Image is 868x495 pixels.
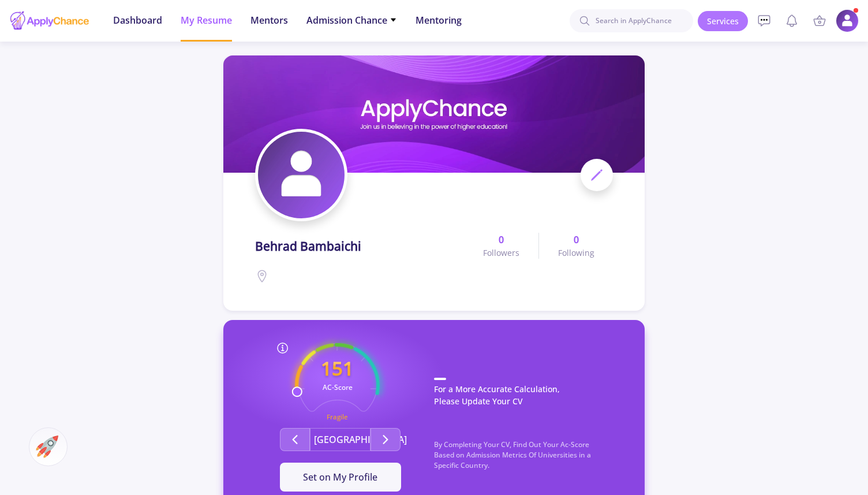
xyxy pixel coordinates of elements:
[306,13,397,27] span: Admission Chance
[327,413,348,422] text: Fragile
[113,13,162,27] span: Dashboard
[416,13,462,27] span: Mentoring
[321,355,354,381] text: 151
[323,382,353,392] text: AC-Score
[280,463,401,492] button: Set on My Profile
[499,233,504,247] b: 0
[246,428,434,451] div: Second group
[303,471,377,483] span: Set on My Profile
[36,436,58,458] img: ac-market
[434,378,622,419] p: For a More Accurate Calculation, Please Update Your CV
[434,440,622,482] p: By Completing Your CV, Find Out Your Ac-Score Based on Admission Metrics Of Universities in a Spe...
[310,428,371,451] button: [GEOGRAPHIC_DATA]
[181,13,232,27] span: My Resume
[574,233,579,247] b: 0
[255,237,361,256] span: behrad bambaichi
[698,11,748,31] a: Services
[483,247,519,259] span: Followers
[570,9,693,32] input: Search in ApplyChance
[558,247,594,259] span: Following
[250,13,288,27] span: Mentors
